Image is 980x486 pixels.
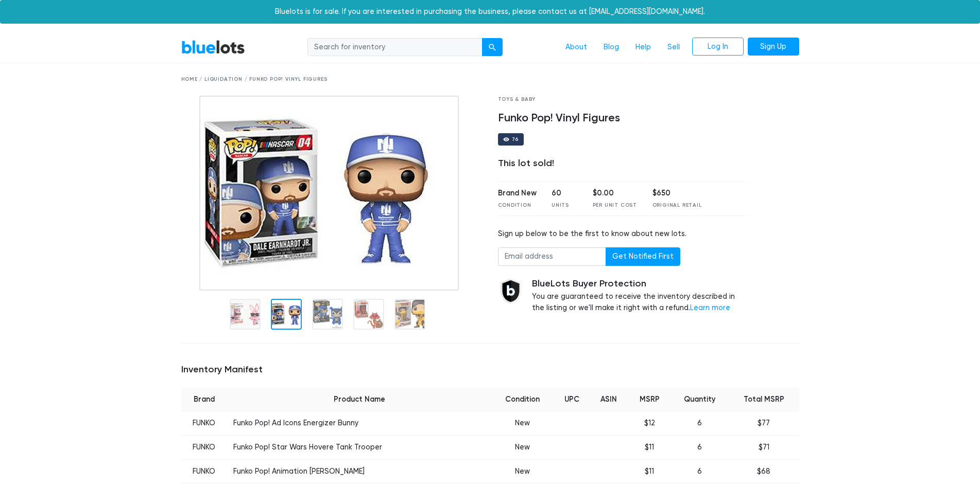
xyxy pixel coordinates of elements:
[181,459,228,483] td: FUNKO
[748,38,799,56] a: Sign Up
[671,388,729,411] th: Quantity
[532,278,747,290] h5: BlueLots Buyer Protection
[307,38,483,57] input: Search for inventory
[554,388,590,411] th: UPC
[729,388,799,411] th: Total MSRP
[593,188,637,199] div: $0.00
[512,137,519,142] div: 76
[492,411,554,436] td: New
[593,202,637,209] div: Per Unit Cost
[692,38,744,56] a: Log In
[628,411,670,436] td: $12
[492,436,554,460] td: New
[671,459,729,483] td: 6
[181,388,228,411] th: Brand
[498,112,747,125] h4: Funko Pop! Vinyl Figures
[671,436,729,460] td: 6
[498,96,747,103] div: Toys & Baby
[595,38,627,57] a: Blog
[227,436,491,460] td: Funko Pop! Star Wars Hovere Tank Trooper
[606,247,680,266] button: Get Notified First
[498,228,747,240] div: Sign up below to be the first to know about new lots.
[181,40,245,55] a: BlueLots
[181,411,228,436] td: FUNKO
[532,278,747,314] div: You are guaranteed to receive the inventory described in the listing or we'll make it right with ...
[729,411,799,436] td: $77
[552,202,577,209] div: Units
[181,436,228,460] td: FUNKO
[492,459,554,483] td: New
[628,436,670,460] td: $11
[659,38,688,57] a: Sell
[690,303,730,312] a: Learn more
[671,411,729,436] td: 6
[181,76,799,83] div: Home / Liquidation / Funko Pop! Vinyl Figures
[729,436,799,460] td: $71
[628,459,670,483] td: $11
[181,364,799,375] h5: Inventory Manifest
[590,388,628,411] th: ASIN
[628,388,670,411] th: MSRP
[227,459,491,483] td: Funko Pop! Animation [PERSON_NAME]
[498,278,524,304] img: buyer_protection_shield-3b65640a83011c7d3ede35a8e5a80bfdfaa6a97447f0071c1475b91a4b0b3d01.png
[498,202,537,209] div: Condition
[199,96,459,291] img: 2722ed75-7780-4a33-9603-afbbdbebd25f-1587575125.jpg
[492,388,554,411] th: Condition
[729,459,799,483] td: $68
[227,411,491,436] td: Funko Pop! Ad Icons Energizer Bunny
[227,388,491,411] th: Product Name
[557,38,595,57] a: About
[627,38,659,57] a: Help
[498,158,747,169] div: This lot sold!
[552,188,577,199] div: 60
[652,202,702,209] div: Original Retail
[652,188,702,199] div: $650
[498,247,606,266] input: Email address
[498,188,537,199] div: Brand New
